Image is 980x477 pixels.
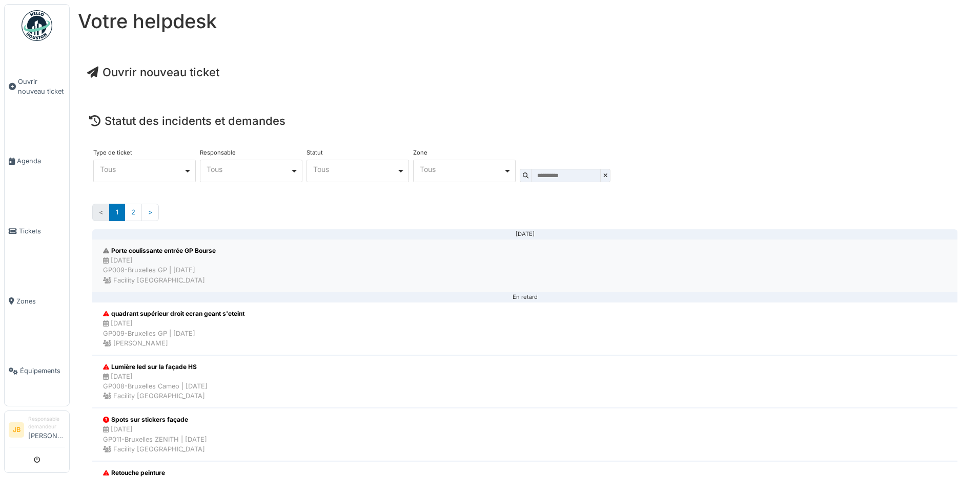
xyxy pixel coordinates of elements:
li: JB [9,422,24,438]
a: Porte coulissante entrée GP Bourse [DATE]GP009-Bruxelles GP | [DATE] Facility [GEOGRAPHIC_DATA] [92,239,957,292]
div: Lumière led sur la façade HS [103,362,208,372]
label: Statut [307,150,323,156]
a: 1 [109,204,125,221]
div: [DATE] GP011-Bruxelles ZENITH | [DATE] Facility [GEOGRAPHIC_DATA] [103,424,207,454]
a: quadrant supérieur droit ecran geant s'eteint [DATE]GP009-Bruxelles GP | [DATE] [PERSON_NAME] [92,302,957,355]
span: Tickets [19,226,65,236]
div: Porte coulissante entrée GP Bourse [103,246,216,255]
div: [DATE] GP008-Bruxelles Cameo | [DATE] Facility [GEOGRAPHIC_DATA] [103,372,208,401]
a: Ouvrir nouveau ticket [87,66,219,79]
span: Ouvrir nouveau ticket [18,77,65,96]
a: JB Responsable demandeur[PERSON_NAME] [9,415,65,447]
a: Tickets [5,196,69,266]
a: 2 [125,204,142,221]
span: Zones [16,296,65,306]
a: Lumière led sur la façade HS [DATE]GP008-Bruxelles Cameo | [DATE] Facility [GEOGRAPHIC_DATA] [92,355,957,408]
div: Responsable demandeur [28,415,65,431]
div: [DATE] GP009-Bruxelles GP | [DATE] Facility [GEOGRAPHIC_DATA] [103,255,216,285]
div: quadrant supérieur droit ecran geant s'eteint [103,309,244,318]
div: Tous [313,166,397,172]
nav: Pages [92,204,957,229]
div: Tous [420,166,503,172]
div: Tous [100,166,183,172]
label: Type de ticket [93,150,132,156]
label: Responsable [200,150,236,156]
div: [DATE] [100,234,949,235]
img: Badge_color-CXgf-gQk.svg [22,10,52,41]
label: Zone [413,150,427,156]
div: En retard [100,297,949,298]
a: Agenda [5,126,69,197]
span: Agenda [17,156,65,166]
h4: Statut des incidents et demandes [89,114,961,127]
div: [DATE] GP009-Bruxelles GP | [DATE] [PERSON_NAME] [103,318,244,348]
a: Spots sur stickers façade [DATE]GP011-Bruxelles ZENITH | [DATE] Facility [GEOGRAPHIC_DATA] [92,408,957,461]
span: Équipements [20,366,65,376]
div: Tous [207,166,290,172]
li: [PERSON_NAME] [28,415,65,445]
a: Suivant [141,204,159,221]
a: Ouvrir nouveau ticket [5,47,69,126]
a: Équipements [5,336,69,406]
div: Spots sur stickers façade [103,415,207,424]
a: Zones [5,266,69,336]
